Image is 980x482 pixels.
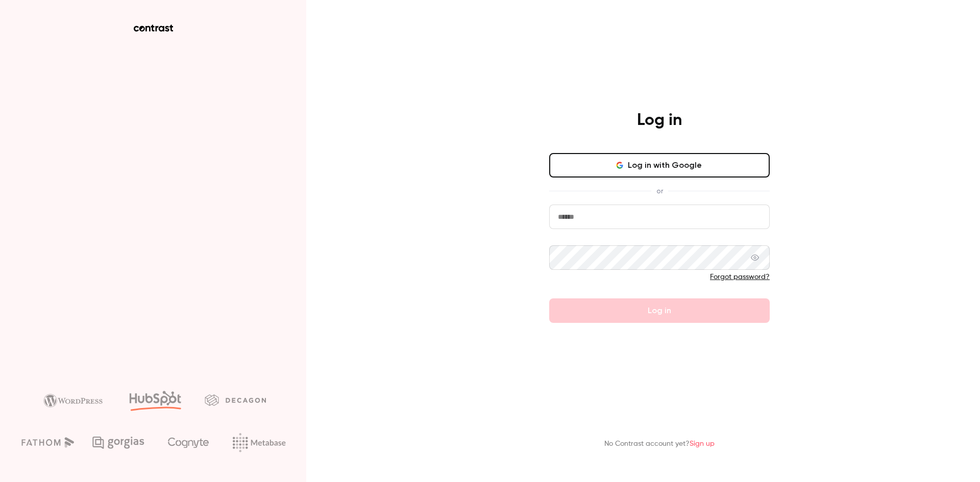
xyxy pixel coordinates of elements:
[604,439,715,449] p: No Contrast account yet?
[651,186,668,196] span: or
[549,153,770,177] button: Log in with Google
[690,440,715,447] a: Sign up
[710,273,770,281] a: Forgot password?
[637,110,682,131] h4: Log in
[205,394,266,405] img: decagon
